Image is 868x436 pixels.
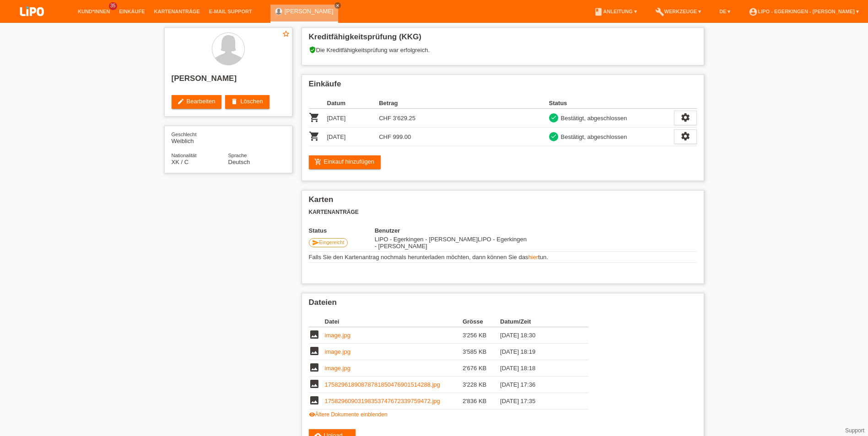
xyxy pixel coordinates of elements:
i: check [550,114,557,121]
div: Die Kreditfähigkeitsprüfung war erfolgreich. [309,46,697,60]
h3: Kartenanträge [309,209,697,216]
td: Falls Sie den Kartenantrag nochmals herunterladen möchten, dann können Sie das tun. [309,252,697,263]
i: image [309,346,320,356]
i: POSP00027763 [309,131,320,142]
td: 2'676 KB [463,360,500,377]
a: star_border [282,30,290,39]
i: add_shopping_cart [314,158,322,165]
i: star_border [282,30,290,38]
div: Bestätigt, abgeschlossen [558,113,627,123]
td: 3'228 KB [463,377,500,393]
i: image [309,395,320,406]
span: 35 [109,2,117,10]
i: image [309,378,320,389]
td: [DATE] [327,128,379,146]
td: [DATE] 18:30 [500,327,575,344]
td: 2'836 KB [463,393,500,409]
a: hier [528,254,538,261]
a: Kund*innen [73,9,114,14]
i: edit [177,98,184,105]
a: Kartenanträge [150,9,205,14]
td: [DATE] 17:35 [500,393,575,409]
i: send [312,239,319,246]
i: POSP00026551 [309,112,320,123]
a: [PERSON_NAME] [285,8,334,15]
i: settings [680,131,690,141]
th: Datei [325,316,463,327]
h2: [PERSON_NAME] [172,74,285,88]
span: Eingereicht [319,239,345,245]
td: CHF 3'629.25 [379,109,431,128]
th: Grösse [463,316,500,327]
a: deleteLöschen [225,95,269,109]
th: Datum [327,98,379,109]
a: editBearbeiten [172,95,222,109]
th: Datum/Zeit [500,316,575,327]
i: visibility [309,411,315,418]
a: close [334,2,341,9]
a: image.jpg [325,365,350,372]
h2: Kreditfähigkeitsprüfung (KKG) [309,32,697,46]
i: delete [231,98,238,105]
td: [DATE] [327,109,379,128]
a: Einkäufe [114,9,149,14]
td: [DATE] 18:18 [500,360,575,377]
span: Kosovo / C / 21.07.2002 [172,159,189,165]
span: 23.08.2025 [375,236,478,243]
a: account_circleLIPO - Egerkingen - [PERSON_NAME] ▾ [744,9,863,14]
a: bookAnleitung ▾ [589,9,641,14]
i: check [550,133,557,139]
a: Support [845,427,864,434]
span: Sprache [228,153,247,158]
span: 28.08.2025 [375,236,527,250]
td: 3'585 KB [463,344,500,360]
div: Bestätigt, abgeschlossen [558,132,627,142]
i: verified_user [309,46,316,53]
i: image [309,329,320,340]
td: 3'256 KB [463,327,500,344]
a: add_shopping_cartEinkauf hinzufügen [309,155,381,169]
a: buildWerkzeuge ▾ [651,9,706,14]
i: close [335,3,340,8]
th: Status [309,227,375,234]
i: image [309,362,320,373]
i: account_circle [749,7,758,16]
i: book [594,7,603,16]
th: Betrag [379,98,431,109]
i: settings [680,112,690,122]
td: [DATE] 18:19 [500,344,575,360]
i: build [655,7,664,16]
a: image.jpg [325,348,350,355]
th: Status [549,98,674,109]
h2: Dateien [309,298,697,312]
a: DE ▾ [715,9,735,14]
div: Weiblich [172,131,228,144]
a: 17582961890878781850476901514288.jpg [325,381,440,388]
h2: Einkäufe [309,80,697,93]
span: Geschlecht [172,132,197,137]
a: LIPO pay [9,19,55,26]
td: [DATE] 17:36 [500,377,575,393]
a: E-Mail Support [205,9,257,14]
td: CHF 999.00 [379,128,431,146]
th: Benutzer [375,227,530,234]
span: Deutsch [228,159,250,165]
span: Nationalität [172,153,197,158]
h2: Karten [309,195,697,209]
a: image.jpg [325,332,350,339]
a: visibilityÄltere Dokumente einblenden [309,411,388,418]
a: 17582960903198353747672339759472.jpg [325,398,440,404]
